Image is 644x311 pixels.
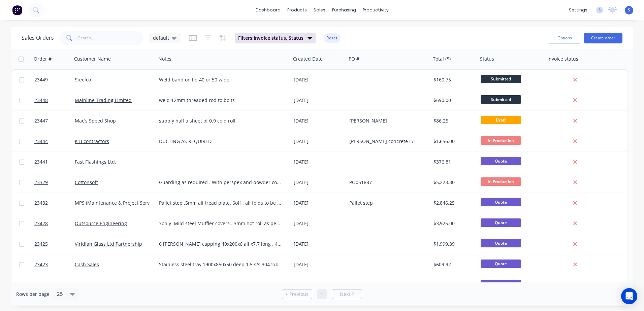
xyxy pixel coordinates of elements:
div: Pallet step .5mm ali tread plate. 6off . all folds to be 90 degrees as our press will not over be... [159,200,282,206]
a: 23329 [34,172,75,193]
a: 23448 [34,90,75,110]
div: weld 12mm threaded rod to bolts [159,97,282,104]
span: Quote [481,218,521,227]
div: $160.75 [433,76,473,83]
a: Mainline Trading Limited [75,97,132,103]
div: purchasing [329,5,359,15]
span: In Production [481,136,521,145]
a: MPS (Maintenance & Project Services Ltd) [75,282,168,288]
div: $86.25 [433,117,473,124]
span: 23425 [34,241,48,247]
span: 23448 [34,97,48,104]
div: Customer Name [74,56,111,62]
div: 6 [PERSON_NAME] capping 40x200x6 ali x7.7 long . 40x40x6 ali angle 7.7 long . no holes and no pow... [159,241,282,247]
a: Fast Flashings Ltd. [75,159,116,165]
span: 23423 [34,261,48,268]
a: Page 1 is your current page [317,289,327,299]
div: [DATE] [294,159,344,165]
a: 23423 [34,254,75,275]
div: Status [480,56,494,62]
span: Submitted [481,95,521,104]
span: default [153,34,169,41]
span: S [628,7,630,13]
a: K B contractors [75,138,109,144]
a: 23441 [34,152,75,172]
div: [DATE] [294,179,344,186]
span: In Production [481,177,521,186]
div: [DATE] [294,117,344,124]
div: $5,223.30 [433,179,473,186]
div: PO # [349,56,359,62]
button: Create order [584,33,622,43]
div: [DATE] [294,200,344,206]
div: $3,925.00 [433,220,473,227]
a: 23425 [34,234,75,254]
div: Stainless steel tray 1900x850x50 deep 1.5 s/s 304 2/b [159,261,282,268]
a: 23444 [34,131,75,151]
button: Reset [324,33,340,43]
a: Viridian Glass Ltd Partnership [75,241,142,247]
div: Order # [34,56,52,62]
div: Created Date [293,56,323,62]
div: [DATE] [294,241,344,247]
div: products [284,5,310,15]
div: Weld band on lid 40 or 50 wide [159,76,282,83]
div: Guarding as required . With perspex and powder coated [159,179,282,186]
span: Previous [289,291,309,298]
ul: Pagination [279,289,365,299]
div: Invoice status [547,56,578,62]
h1: Sales Orders [22,35,54,41]
div: $609.92 [433,261,473,268]
div: [DATE] [294,138,344,145]
span: Quote [481,198,521,206]
span: 23447 [34,117,48,124]
div: DUCTING AS REQUIRED [159,138,282,145]
div: Notes [158,56,171,62]
span: Draft [481,116,521,124]
span: 23444 [34,138,48,145]
span: 23432 [34,200,48,206]
div: [DATE] [294,220,344,227]
div: $1,999.39 [433,241,473,247]
div: $2,846.25 [433,200,473,206]
div: [DATE] [294,282,344,288]
div: $376.81 [433,159,473,165]
div: $1,656.00 [433,138,473,145]
div: 3only .Mild steel Muffler covers . 3mm hot roll as per drawings .Painting is up to customer to so... [159,220,282,227]
div: supply half a sheet of 0.9 cold roll [159,117,282,124]
a: 23428 [34,213,75,234]
span: Submitted [481,75,521,83]
a: Cash Sales [75,261,99,268]
div: [DATE] [294,97,344,104]
div: settings [566,5,591,15]
a: Steelco [75,76,91,83]
button: Options [548,33,581,43]
div: PO051887 [349,179,424,186]
span: 23329 [34,179,48,186]
span: Quote [481,239,521,247]
input: Search... [78,31,144,45]
div: Total ($) [433,56,451,62]
div: [DATE] [294,76,344,83]
div: [PERSON_NAME] concrete E/T [349,138,424,145]
span: 23449 [34,76,48,83]
a: Mac's Speed Shop [75,117,116,124]
a: 23449 [34,70,75,90]
span: Quote [481,157,521,165]
div: $377.70 [433,282,473,288]
div: [DATE] [294,261,344,268]
button: Filters:Invoice status, Status [235,33,316,43]
a: Previous page [282,291,312,298]
a: 23447 [34,111,75,131]
div: [PERSON_NAME] [349,117,424,124]
a: Next page [332,291,362,298]
span: Quote [481,260,521,268]
a: MPS (Maintenance & Project Services Ltd) [75,200,168,206]
span: Rows per page [16,291,50,298]
div: Open Intercom Messenger [621,288,637,304]
a: 23422 [34,275,75,295]
span: 23422 [34,282,48,288]
a: 23432 [34,193,75,213]
span: Next [340,291,350,298]
a: Outsource Engineering [75,220,127,227]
